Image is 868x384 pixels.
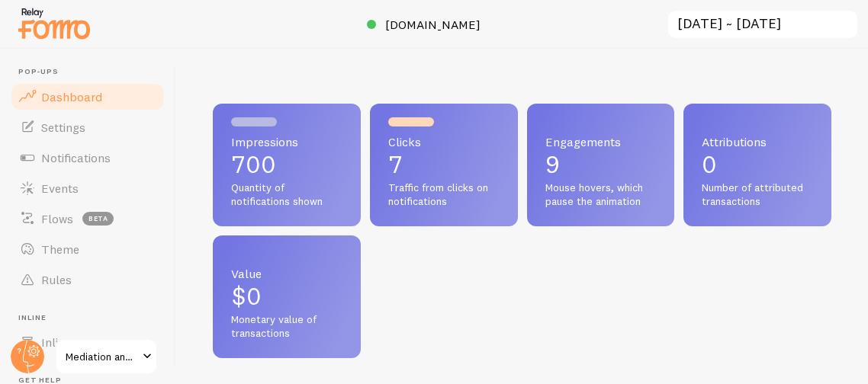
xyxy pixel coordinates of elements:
a: Rules [9,264,166,295]
span: Mouse hovers, which pause the animation [545,181,657,208]
a: Dashboard [9,82,166,112]
a: Settings [9,112,166,142]
img: fomo-relay-logo-orange.svg [16,4,92,43]
span: beta [82,212,114,226]
span: Monetary value of transactions [231,313,342,340]
span: Theme [41,242,79,257]
span: Events [41,181,79,196]
p: 700 [231,152,342,177]
span: Number of attributed transactions [702,181,813,208]
span: Value [231,267,342,280]
span: Inline [41,334,71,350]
a: Inline [9,327,166,357]
span: Flows [41,211,73,226]
a: Theme [9,234,166,264]
span: Quantity of notifications shown [231,181,342,208]
span: $0 [231,281,262,311]
span: Traffic from clicks on notifications [388,181,500,208]
a: Notifications [9,142,166,173]
span: Impressions [231,136,342,148]
span: Dashboard [41,89,102,104]
span: Settings [41,120,85,135]
span: Inline [18,313,166,323]
a: Flows beta [9,203,166,234]
a: Mediation and Arbitration Offices of [PERSON_NAME], LLC [55,338,158,375]
span: Clicks [388,136,500,148]
span: Engagements [545,136,657,148]
span: Notifications [41,150,111,165]
span: Rules [41,272,72,287]
span: Pop-ups [18,67,166,77]
p: 9 [545,152,657,177]
span: Attributions [702,136,813,148]
p: 7 [388,152,500,177]
span: Mediation and Arbitration Offices of [PERSON_NAME], LLC [66,347,138,366]
p: 0 [702,152,813,177]
a: Events [9,173,166,203]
